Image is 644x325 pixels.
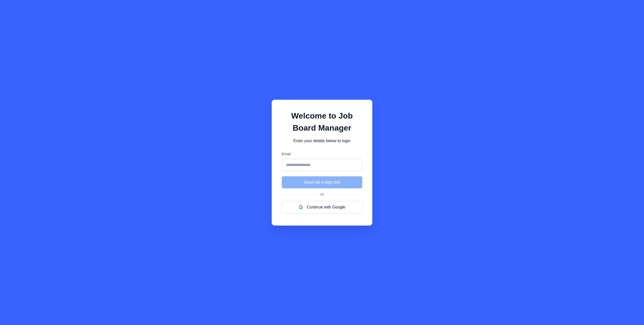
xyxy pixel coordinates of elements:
[282,110,362,134] h1: Welcome to Job Board Manager
[282,151,362,157] label: Email
[299,205,303,209] img: google logo
[282,176,362,188] button: Send me a login link
[282,138,362,144] p: Enter your details below to login
[318,192,326,197] span: Or
[282,201,362,213] button: Continue with Google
